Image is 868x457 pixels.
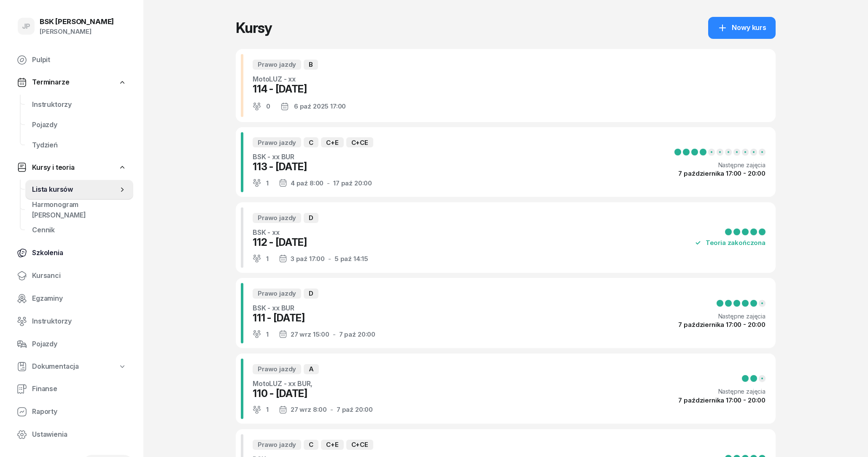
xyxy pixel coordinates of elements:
[32,184,118,195] span: Lista kursów
[279,254,368,263] div: -
[10,288,133,309] a: Egzaminy
[266,103,270,109] div: 0
[40,26,114,37] div: [PERSON_NAME]
[10,379,133,399] a: Finanse
[236,278,776,348] a: Prawo jazdyDBSK - xx BUR111 - [DATE]127 wrz 15:00-7 paź 20:00Następne zajęcia7 października 17:00...
[40,18,114,25] div: BSK [PERSON_NAME]
[253,152,373,162] div: BSK - xx BUR
[32,54,127,65] span: Pulpit
[25,95,133,115] a: Instruktorzy
[253,440,301,450] div: Prawo jazdy
[32,140,127,151] span: Tydzień
[32,406,127,417] span: Raporty
[678,170,766,177] div: 7 października 17:00 - 20:00
[10,357,133,376] a: Dokumentacja
[253,60,301,70] div: Prawo jazdy
[693,238,766,248] div: Teoria zakończona
[253,387,373,400] div: 110 - [DATE]
[266,406,269,413] div: 1
[294,101,346,112] div: 6 paź 2025 17:00
[32,339,127,350] span: Pojazdy
[291,406,327,413] div: 27 wrz 8:00
[22,23,31,30] span: JP
[236,202,776,273] a: Prawo jazdyDBSK - xx112 - [DATE]13 paź 17:00-5 paź 14:15Teoria zakończona
[253,303,375,313] div: BSK - xx BUR
[291,180,323,186] div: 4 paź 8:00
[253,364,301,374] div: Prawo jazdy
[253,311,375,325] div: 111 - [DATE]
[304,288,318,299] div: D
[32,162,75,173] span: Kursy i teoria
[25,115,133,135] a: Pojazdy
[32,77,69,88] span: Terminarze
[32,120,127,131] span: Pojazdy
[253,227,368,237] div: BSK - xx
[346,137,373,147] div: C+CE
[266,256,269,262] div: 1
[32,225,127,236] span: Cennik
[339,331,375,337] div: 7 paź 20:00
[32,384,127,394] span: Finanse
[304,213,318,223] div: D
[708,17,776,39] a: Nowy kurs
[321,440,344,450] div: C+E
[10,266,133,286] a: Kursanci
[346,440,373,450] div: C+CE
[10,402,133,422] a: Raporty
[253,82,346,96] div: 114 - [DATE]
[32,429,127,440] span: Ustawienia
[253,74,346,84] div: MotoLUZ - xx
[279,179,372,187] div: -
[10,158,133,177] a: Kursy i teoria
[10,334,133,354] a: Pojazdy
[253,378,373,389] div: MotoLUZ - xx BUR,
[291,331,329,337] div: 27 wrz 15:00
[25,180,133,200] a: Lista kursów
[678,397,766,403] div: 7 października 17:00 - 20:00
[25,135,133,155] a: Tydzień
[10,424,133,445] a: Ustawienia
[304,440,318,450] div: C
[32,199,127,221] span: Harmonogram [PERSON_NAME]
[333,180,372,186] div: 17 paź 20:00
[10,73,133,92] a: Terminarze
[266,331,269,337] div: 1
[236,49,776,122] a: Prawo jazdyBMotoLUZ - xx114 - [DATE]06 paź 2025 17:00
[304,137,318,147] div: C
[717,22,766,33] div: Nowy kurs
[32,99,127,110] span: Instruktorzy
[304,364,319,374] div: A
[291,256,325,262] div: 3 paź 17:00
[236,20,309,35] h1: Kursy
[678,313,766,320] div: Następne zajęcia
[236,354,776,424] a: Prawo jazdyAMotoLUZ - xx BUR,110 - [DATE]127 wrz 8:00-7 paź 20:00Następne zajęcia7 października 1...
[25,200,133,220] a: Harmonogram [PERSON_NAME]
[266,180,269,186] div: 1
[334,256,368,262] div: 5 paź 14:15
[32,316,127,327] span: Instruktorzy
[253,137,301,147] div: Prawo jazdy
[32,293,127,304] span: Egzaminy
[32,270,127,281] span: Kursanci
[253,288,301,299] div: Prawo jazdy
[678,388,766,395] div: Następne zajęcia
[25,220,133,240] a: Cennik
[253,236,368,249] div: 112 - [DATE]
[337,406,373,413] div: 7 paź 20:00
[236,127,776,198] a: Prawo jazdyCC+EC+CEBSK - xx BUR113 - [DATE]14 paź 8:00-17 paź 20:00Następne zajęcia7 października...
[279,405,373,414] div: -
[304,60,318,70] div: B
[32,248,127,258] span: Szkolenia
[321,137,344,147] div: C+E
[253,160,373,174] div: 113 - [DATE]
[678,321,766,328] div: 7 października 17:00 - 20:00
[253,213,301,223] div: Prawo jazdy
[279,330,375,338] div: -
[10,311,133,332] a: Instruktorzy
[10,50,133,70] a: Pulpit
[674,161,766,169] div: Następne zajęcia
[32,361,79,372] span: Dokumentacja
[10,243,133,263] a: Szkolenia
